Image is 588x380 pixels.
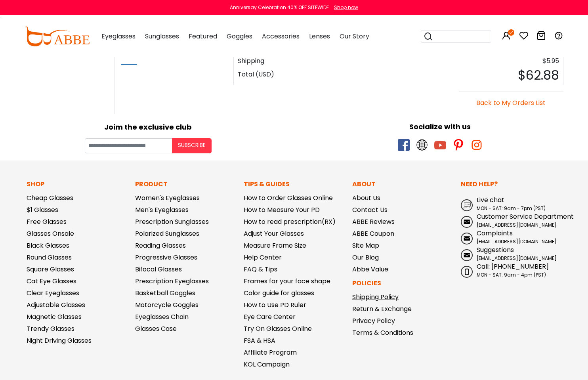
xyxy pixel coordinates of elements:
[27,253,72,262] a: Round Glasses
[352,292,399,302] a: Shipping Policy
[244,324,312,333] a: Try On Glasses Online
[398,66,563,85] div: $62.88
[434,139,446,151] span: youtube
[309,32,330,41] span: Lenses
[135,265,182,274] a: Bifocal Glasses
[477,245,514,254] span: Suggestions
[461,262,561,279] a: Call: [PHONE_NUMBER] MON - SAT: 9am - 4pm (PST)
[244,193,333,202] a: How to Order Glasses Online
[244,360,290,369] a: KOL Campaign
[27,205,58,214] a: $1 Glasses
[27,193,73,202] a: Cheap Glasses
[244,300,306,309] a: How to Use PD Ruler
[135,241,186,250] a: Reading Glasses
[334,4,358,11] div: Shop now
[85,138,172,153] input: Your email
[416,139,428,151] span: twitter
[27,265,74,274] a: Square Glasses
[27,229,74,238] a: Glasses Onsale
[461,229,561,245] a: Complaints [EMAIL_ADDRESS][DOMAIN_NAME]
[352,279,453,288] p: Policies
[352,304,412,313] a: Return & Exchange
[234,66,398,85] div: Total (USD)
[352,241,379,250] a: Site Map
[25,27,90,46] img: abbeglasses.com
[135,312,189,321] a: Eyeglasses Chain
[352,205,388,214] a: Contact Us
[27,312,82,321] a: Magnetic Glasses
[27,241,69,250] a: Black Glasses
[135,253,197,262] a: Progressive Glasses
[477,271,546,278] span: MON - SAT: 9am - 4pm (PST)
[135,179,236,189] p: Product
[27,324,74,333] a: Trendy Glasses
[477,212,574,221] span: Customer Service Department
[352,217,395,226] a: ABBE Reviews
[27,179,127,189] p: Shop
[352,253,379,262] a: Our Blog
[135,229,199,238] a: Polarized Sunglasses
[477,222,557,228] span: [EMAIL_ADDRESS][DOMAIN_NAME]
[352,265,388,274] a: Abbe Value
[172,138,212,153] button: Subscribe
[330,4,358,11] a: Shop now
[135,288,195,298] a: Basketball Goggles
[244,265,277,274] a: FAQ & Tips
[244,229,304,238] a: Adjust Your Glasses
[234,56,398,66] div: Shipping
[352,179,453,189] p: About
[244,288,314,298] a: Color guide for glasses
[135,324,177,333] a: Glasses Case
[135,217,209,226] a: Prescription Sunglasses
[352,316,395,325] a: Privacy Policy
[189,32,217,41] span: Featured
[244,217,336,226] a: How to read prescription(RX)
[461,245,561,262] a: Suggestions [EMAIL_ADDRESS][DOMAIN_NAME]
[244,348,297,357] a: Affiliate Program
[352,193,380,202] a: About Us
[398,56,563,66] div: $5.95
[244,277,330,286] a: Frames for your face shape
[461,179,561,189] p: Need Help?
[230,4,329,11] div: Anniversay Celebration 40% OFF SITEWIDE
[135,277,209,286] a: Prescription Eyeglasses
[135,193,200,202] a: Women's Eyeglasses
[135,300,199,309] a: Motorcycle Goggles
[477,238,557,245] span: [EMAIL_ADDRESS][DOMAIN_NAME]
[461,195,561,212] a: Live chat MON - SAT: 9am - 7pm (PST)
[477,262,549,271] span: Call: [PHONE_NUMBER]
[145,32,179,41] span: Sunglasses
[244,241,306,250] a: Measure Frame Size
[471,139,483,151] span: instagram
[477,205,546,212] span: MON - SAT: 9am - 7pm (PST)
[461,212,561,229] a: Customer Service Department [EMAIL_ADDRESS][DOMAIN_NAME]
[476,98,546,107] a: Back to My Orders List
[27,288,79,298] a: Clear Eyeglasses
[298,121,582,132] div: Socialize with us
[244,179,344,189] p: Tips & Guides
[477,229,513,238] span: Complaints
[27,217,67,226] a: Free Glasses
[27,336,92,345] a: Night Driving Glasses
[398,139,410,151] span: facebook
[6,120,290,132] div: Joim the exclusive club
[135,205,189,214] a: Men's Eyeglasses
[244,253,282,262] a: Help Center
[452,139,464,151] span: pinterest
[244,336,275,345] a: FSA & HSA
[27,300,85,309] a: Adjustable Glasses
[244,205,320,214] a: How to Measure Your PD
[262,32,300,41] span: Accessories
[340,32,369,41] span: Our Story
[477,255,557,262] span: [EMAIL_ADDRESS][DOMAIN_NAME]
[27,277,76,286] a: Cat Eye Glasses
[101,32,136,41] span: Eyeglasses
[244,312,296,321] a: Eye Care Center
[477,195,504,204] span: Live chat
[352,229,394,238] a: ABBE Coupon
[352,328,413,337] a: Terms & Conditions
[227,32,252,41] span: Goggles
